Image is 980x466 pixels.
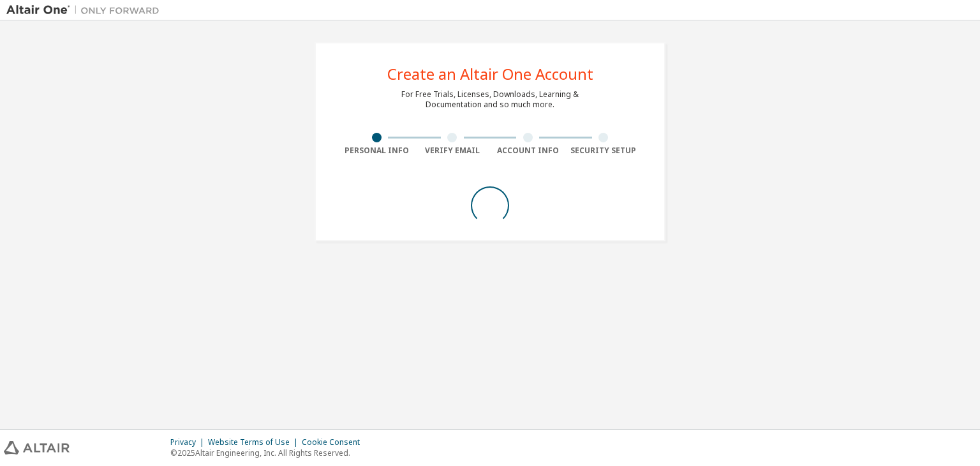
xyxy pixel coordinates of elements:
[490,146,566,156] div: Account Info
[170,447,367,458] p: © 2025 Altair Engineering, Inc. All Rights Reserved.
[302,437,367,447] div: Cookie Consent
[170,437,208,447] div: Privacy
[4,441,70,455] img: altair_logo.svg
[6,4,166,17] img: Altair One
[566,146,642,156] div: Security Setup
[387,66,593,82] div: Create an Altair One Account
[415,146,491,156] div: Verify Email
[401,89,579,110] div: For Free Trials, Licenses, Downloads, Learning & Documentation and so much more.
[208,437,302,447] div: Website Terms of Use
[339,146,415,156] div: Personal Info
